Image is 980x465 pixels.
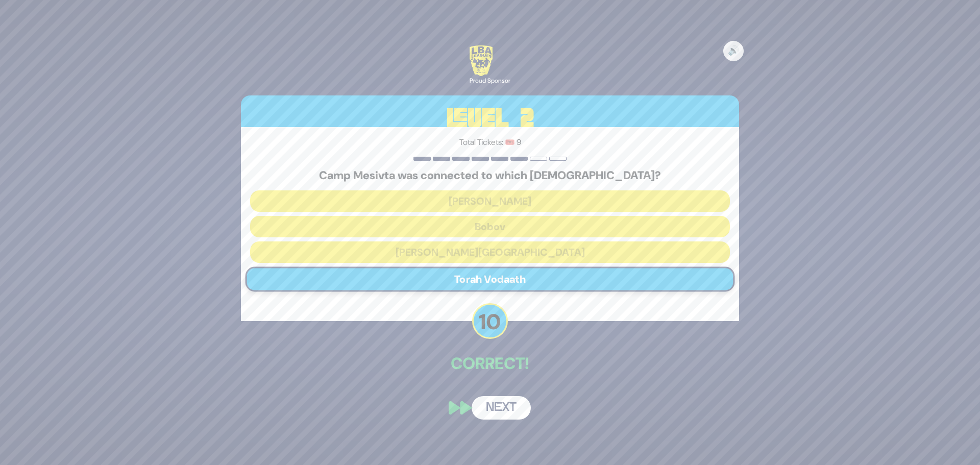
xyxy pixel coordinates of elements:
div: Proud Sponsor [470,76,510,85]
button: 🔊 [723,41,744,61]
h5: Camp Mesivta was connected to which [DEMOGRAPHIC_DATA]? [250,169,730,182]
p: Total Tickets: 🎟️ 9 [250,136,730,149]
button: Next [472,396,531,420]
button: [PERSON_NAME] [250,190,730,212]
p: Correct! [241,351,739,376]
button: [PERSON_NAME][GEOGRAPHIC_DATA] [250,241,730,263]
p: 10 [472,303,508,339]
button: Bobov [250,216,730,237]
img: LBA [470,45,493,76]
button: Torah Vodaath [246,267,735,292]
h3: Level 2 [241,95,739,141]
